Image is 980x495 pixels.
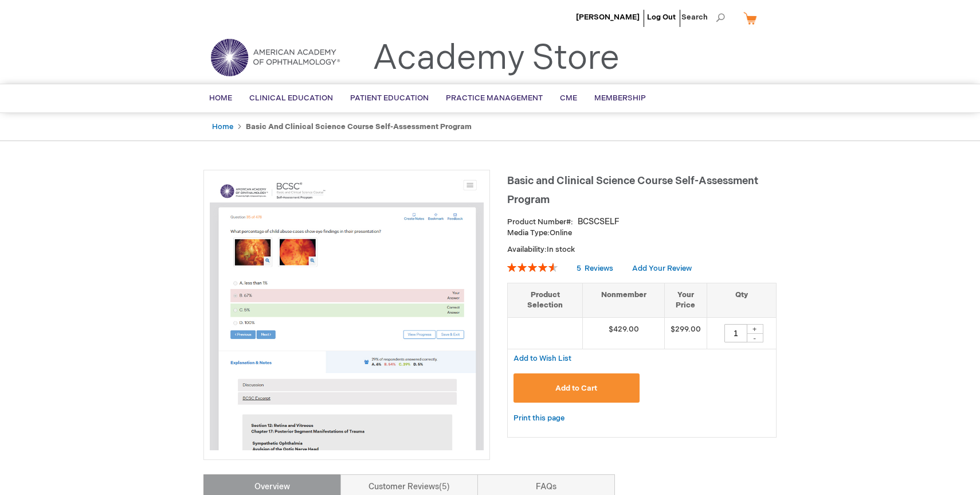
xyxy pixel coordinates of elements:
p: Availability: [507,244,777,255]
p: Online [507,228,777,239]
td: $429.00 [583,317,665,349]
div: - [746,333,763,342]
a: [PERSON_NAME] [576,13,640,22]
span: Patient Education [350,93,429,103]
a: Log Out [647,13,676,22]
img: Basic and Clinical Science Course Self-Assessment Program [210,176,484,450]
span: In stock [547,245,575,254]
button: Add to Cart [513,373,640,403]
th: Nonmember [583,283,665,317]
a: 5 Reviews [577,264,615,273]
a: Add Your Review [632,264,692,273]
th: Product Selection [508,283,583,317]
span: CME [560,93,577,103]
strong: Product Number [507,217,573,227]
span: Add to Wish List [513,354,571,363]
th: Qty [707,283,776,317]
span: Clinical Education [249,93,333,103]
input: Qty [724,324,747,342]
strong: Media Type: [507,228,550,237]
strong: Basic and Clinical Science Course Self-Assessment Program [246,122,472,131]
a: Print this page [513,411,565,426]
span: Practice Management [446,93,543,103]
span: Membership [594,93,646,103]
span: 5 [439,482,450,492]
span: Search [681,6,725,29]
span: Reviews [585,264,613,273]
th: Your Price [664,283,707,317]
span: Basic and Clinical Science Course Self-Assessment Program [507,175,758,206]
span: 5 [577,264,581,273]
a: Add to Wish List [513,353,571,363]
div: 92% [507,263,558,272]
div: + [746,324,763,334]
div: BCSCSELF [578,216,620,228]
span: Add to Cart [555,384,597,393]
span: Home [209,93,232,103]
a: Home [212,122,233,131]
td: $299.00 [664,317,707,349]
a: Academy Store [373,38,620,79]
